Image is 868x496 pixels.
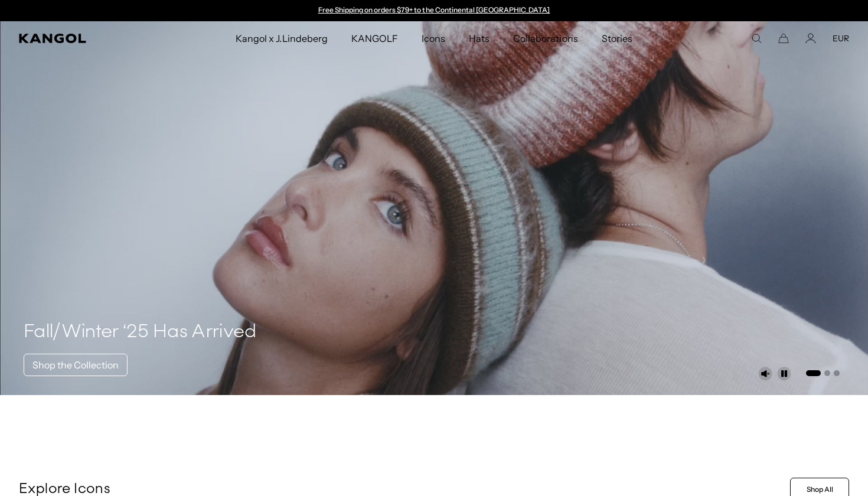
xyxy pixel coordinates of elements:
a: Kangol [19,34,155,43]
span: Icons [422,21,445,56]
span: Collaborations [513,21,577,56]
h4: Fall/Winter ‘25 Has Arrived [24,321,257,344]
a: Account [805,33,816,44]
span: KANGOLF [351,21,398,56]
button: EUR [833,33,849,44]
button: Go to slide 1 [806,370,821,376]
button: Pause [777,367,791,381]
a: Stories [590,21,644,56]
span: Kangol x J.Lindeberg [236,21,328,56]
a: Kangol x J.Lindeberg [224,21,340,56]
button: Go to slide 3 [834,370,840,376]
a: Free Shipping on orders $79+ to the Continental [GEOGRAPHIC_DATA] [318,5,550,14]
ul: Select a slide to show [805,368,840,377]
a: KANGOLF [340,21,410,56]
a: Hats [457,21,501,56]
a: Shop the Collection [24,354,128,376]
slideshow-component: Announcement bar [312,6,556,15]
button: Unmute [758,367,772,381]
span: Stories [602,21,632,56]
summary: Search here [751,33,762,44]
div: Announcement [312,6,556,15]
a: Collaborations [501,21,589,56]
button: Go to slide 2 [824,370,830,376]
a: Icons [410,21,457,56]
button: Cart [778,33,789,44]
span: Hats [469,21,490,56]
div: 1 of 2 [312,6,556,15]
